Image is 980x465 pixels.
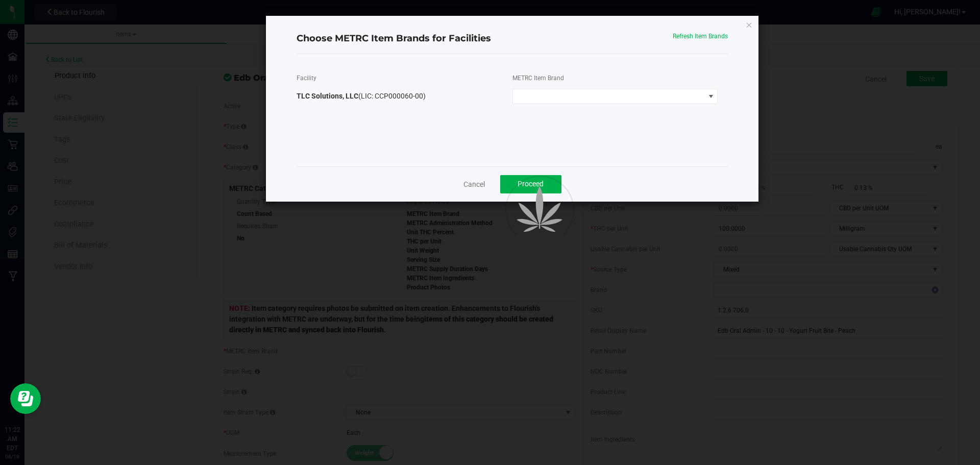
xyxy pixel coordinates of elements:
label: Facility [297,70,316,86]
a: Cancel [463,179,485,189]
strong: TLC Solutions, LLC [297,92,358,100]
button: Close modal [746,18,753,31]
span: (LIC: CCP000060-00) [297,92,426,100]
iframe: Resource center [10,383,41,414]
h4: Choose METRC Item Brands for Facilities [297,32,728,45]
span: Sync latest from METRC [673,32,728,41]
button: Proceed [500,175,561,193]
label: METRC Item Brand [512,70,718,86]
